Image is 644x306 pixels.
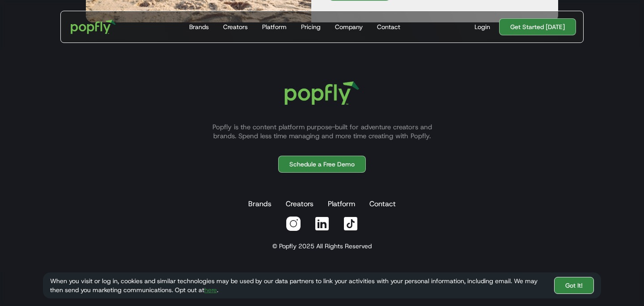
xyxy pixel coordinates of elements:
[278,156,366,173] a: Schedule a Free Demo
[246,195,273,213] a: Brands
[335,22,363,31] div: Company
[204,286,217,294] a: here
[554,277,594,294] a: Got It!
[373,11,404,42] a: Contact
[368,195,398,213] a: Contact
[499,18,576,35] a: Get Started [DATE]
[297,11,324,42] a: Pricing
[262,22,287,31] div: Platform
[50,276,547,294] div: When you visit or log in, cookies and similar technologies may be used by our data partners to li...
[284,195,315,213] a: Creators
[377,22,400,31] div: Contact
[223,22,248,31] div: Creators
[201,123,443,140] p: Popfly is the content platform purpose-built for adventure creators and brands. Spend less time m...
[471,22,494,31] a: Login
[189,22,209,31] div: Brands
[64,13,122,40] a: home
[220,11,251,42] a: Creators
[272,242,372,251] div: © Popfly 2025 All Rights Reserved
[326,195,357,213] a: Platform
[258,11,290,42] a: Platform
[301,22,321,31] div: Pricing
[331,11,366,42] a: Company
[186,11,212,42] a: Brands
[475,22,490,31] div: Login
